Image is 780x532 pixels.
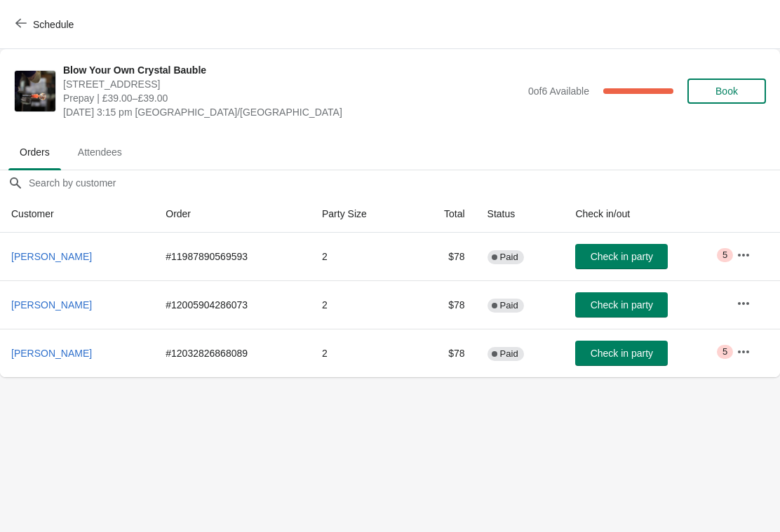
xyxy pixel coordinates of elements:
input: Search by customer [28,170,780,196]
td: 2 [311,233,411,280]
span: [DATE] 3:15 pm [GEOGRAPHIC_DATA]/[GEOGRAPHIC_DATA] [63,105,521,119]
th: Party Size [311,196,411,233]
span: Paid [500,252,518,263]
span: [PERSON_NAME] [11,299,92,311]
td: # 12005904286073 [154,280,311,329]
span: Check in party [591,348,653,359]
button: [PERSON_NAME] [6,244,97,269]
th: Order [154,196,311,233]
td: # 11987890569593 [154,233,311,280]
span: Check in party [591,251,653,262]
span: 5 [722,346,727,357]
td: $78 [411,280,476,329]
button: Check in party [575,341,668,366]
button: Schedule [7,12,85,37]
td: # 12032826868089 [154,329,311,377]
button: [PERSON_NAME] [6,292,97,318]
span: Blow Your Own Crystal Bauble [63,63,521,77]
span: Book [715,86,738,97]
img: Blow Your Own Crystal Bauble [15,71,55,111]
th: Check in/out [564,196,725,233]
span: [STREET_ADDRESS] [63,77,521,91]
span: [PERSON_NAME] [11,348,92,359]
span: Paid [500,300,518,311]
span: Attendees [67,139,133,165]
td: $78 [411,233,476,280]
td: 2 [311,280,411,329]
span: [PERSON_NAME] [11,251,92,262]
span: Check in party [591,299,653,311]
td: $78 [411,329,476,377]
span: Prepay | £39.00–£39.00 [63,91,521,105]
button: Check in party [575,292,668,318]
span: 5 [722,250,727,261]
button: [PERSON_NAME] [6,341,97,366]
span: Paid [500,348,518,360]
span: Schedule [33,19,74,30]
th: Total [411,196,476,233]
button: Check in party [575,244,668,269]
td: 2 [311,329,411,377]
span: Orders [8,139,61,165]
button: Book [687,79,766,104]
span: 0 of 6 Available [528,86,589,97]
th: Status [476,196,565,233]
